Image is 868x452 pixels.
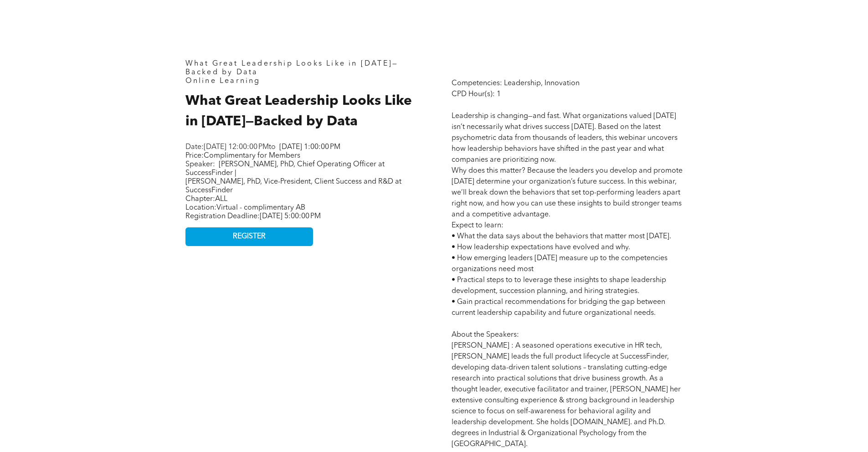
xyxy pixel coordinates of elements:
[185,204,321,220] span: Location: Registration Deadline:
[185,60,399,76] span: What Great Leadership Looks Like in [DATE]—Backed by Data
[233,232,266,241] span: REGISTER
[185,161,401,194] span: [PERSON_NAME], PhD, Chief Operating Officer at SuccessFinder | [PERSON_NAME], PhD, Vice-President...
[185,144,276,151] span: Date: to
[279,144,340,151] span: [DATE] 1:00:00 PM
[215,195,227,203] span: ALL
[204,144,269,151] span: [DATE] 12:00:00 PM
[185,227,313,246] a: REGISTER
[216,204,305,211] span: Virtual - complimentary AB
[260,213,321,220] span: [DATE] 5:00:00 PM
[185,161,215,168] span: Speaker:
[185,152,300,159] span: Price:
[204,152,300,159] span: Complimentary for Members
[185,77,261,85] span: Online Learning
[185,195,227,203] span: Chapter:
[185,94,412,128] span: What Great Leadership Looks Like in [DATE]—Backed by Data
